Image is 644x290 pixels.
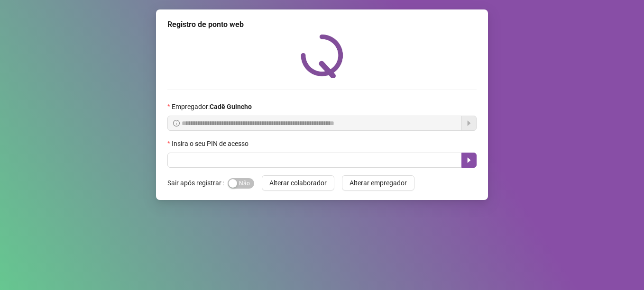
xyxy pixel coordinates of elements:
[167,19,477,30] div: Registro de ponto web
[167,175,228,190] label: Sair após registrar
[210,103,252,110] strong: Cadê Guincho
[167,138,255,149] label: Insira o seu PIN de acesso
[269,178,327,188] span: Alterar colaborador
[342,175,414,190] button: Alterar empregador
[465,156,473,164] span: caret-right
[262,175,334,190] button: Alterar colaborador
[301,34,343,78] img: QRPoint
[350,178,407,188] span: Alterar empregador
[173,120,180,127] span: info-circle
[172,101,252,112] span: Empregador :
